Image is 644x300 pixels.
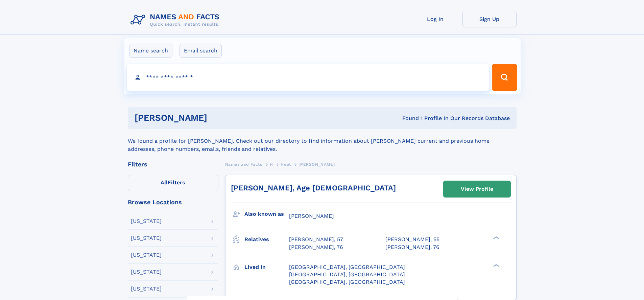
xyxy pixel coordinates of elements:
[244,208,289,220] h3: Also known as
[135,114,305,122] h1: [PERSON_NAME]
[270,160,273,168] a: H
[289,271,405,278] span: [GEOGRAPHIC_DATA], [GEOGRAPHIC_DATA]
[461,181,493,197] div: View Profile
[225,160,262,168] a: Names and Facts
[289,244,343,251] a: [PERSON_NAME], 76
[128,161,218,167] div: Filters
[129,44,172,58] label: Name search
[128,199,218,205] div: Browse Locations
[281,160,291,168] a: Heet
[128,11,225,29] img: Logo Names and Facts
[131,218,162,224] div: [US_STATE]
[289,236,343,243] a: [PERSON_NAME], 57
[244,234,289,245] h3: Relatives
[299,162,335,167] span: [PERSON_NAME]
[289,279,405,285] span: [GEOGRAPHIC_DATA], [GEOGRAPHIC_DATA]
[180,44,222,58] label: Email search
[444,181,510,197] a: View Profile
[385,244,439,251] a: [PERSON_NAME], 76
[131,235,162,241] div: [US_STATE]
[161,179,168,186] span: All
[305,115,510,122] div: Found 1 Profile In Our Records Database
[131,269,162,275] div: [US_STATE]
[270,162,273,167] span: H
[231,184,396,192] a: [PERSON_NAME], Age [DEMOGRAPHIC_DATA]
[492,64,517,91] button: Search Button
[131,252,162,258] div: [US_STATE]
[128,175,218,191] label: Filters
[128,129,517,153] div: We found a profile for [PERSON_NAME]. Check out our directory to find information about [PERSON_N...
[462,11,517,27] a: Sign Up
[289,213,334,219] span: [PERSON_NAME]
[408,11,462,27] a: Log In
[131,286,162,292] div: [US_STATE]
[289,264,405,270] span: [GEOGRAPHIC_DATA], [GEOGRAPHIC_DATA]
[127,64,489,91] input: search input
[492,263,500,268] div: ❯
[492,236,500,240] div: ❯
[281,162,291,167] span: Heet
[385,236,439,243] a: [PERSON_NAME], 55
[244,261,289,273] h3: Lived in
